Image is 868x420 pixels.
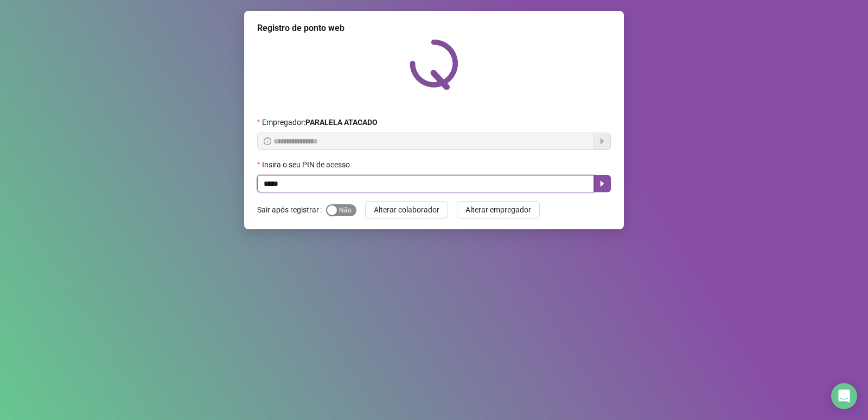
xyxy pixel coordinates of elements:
img: QRPoint [410,39,458,90]
label: Insira o seu PIN de acesso [257,159,357,171]
span: Empregador : [262,116,378,128]
div: Open Intercom Messenger [831,383,857,409]
div: Registro de ponto web [257,22,611,35]
span: Alterar empregador [465,204,531,216]
button: Alterar colaborador [365,201,448,218]
span: caret-right [598,179,607,188]
span: Alterar colaborador [374,204,439,216]
button: Alterar empregador [457,201,540,218]
strong: PARALELA ATACADO [305,118,378,127]
span: info-circle [264,137,271,145]
label: Sair após registrar [257,201,326,218]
